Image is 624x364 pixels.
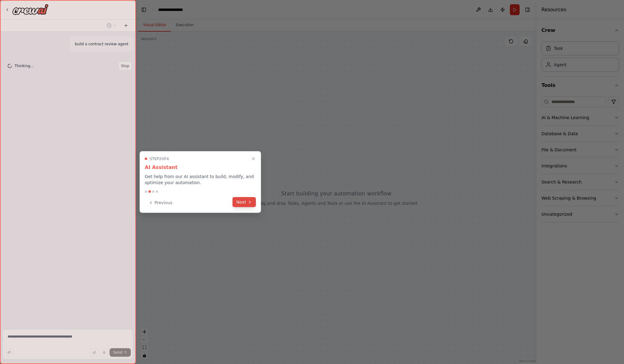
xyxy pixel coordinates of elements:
p: Get help from our AI assistant to build, modify, and optimize your automation. [145,173,256,186]
button: Next [232,197,256,207]
button: Previous [145,198,176,208]
span: Step 2 of 4 [150,156,169,161]
button: Hide left sidebar [140,5,148,14]
button: Close walkthrough [250,155,257,163]
h3: AI Assistant [145,164,256,171]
